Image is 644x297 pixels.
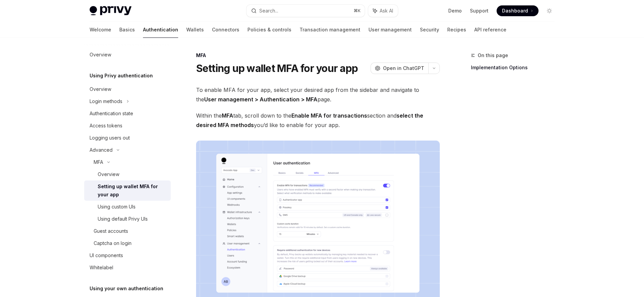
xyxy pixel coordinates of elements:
[94,239,132,247] div: Captcha on login
[90,51,111,59] div: Overview
[380,7,393,14] span: Ask AI
[143,22,178,38] a: Authentication
[212,22,239,38] a: Connectors
[368,22,412,38] a: User management
[471,62,560,73] a: Implementation Options
[368,5,398,17] button: Ask AI
[84,83,171,95] a: Overview
[354,8,361,14] span: ⌘ K
[90,85,111,93] div: Overview
[474,22,506,38] a: API reference
[90,284,163,293] h5: Using your own authentication
[90,146,113,154] div: Advanced
[448,7,462,14] a: Demo
[502,7,528,14] span: Dashboard
[98,215,148,223] div: Using default Privy UIs
[84,237,171,249] a: Captcha on login
[196,62,358,74] h1: Setting up wallet MFA for your app
[246,5,365,17] button: Search...⌘K
[90,134,130,142] div: Logging users out
[90,97,122,105] div: Login methods
[90,109,133,118] div: Authentication state
[84,225,171,237] a: Guest accounts
[84,201,171,213] a: Using custom UIs
[119,22,135,38] a: Basics
[222,112,233,119] strong: MFA
[478,51,508,59] span: On this page
[98,182,167,199] div: Setting up wallet MFA for your app
[90,6,132,16] img: light logo
[371,63,428,74] button: Open in ChatGPT
[196,52,440,59] div: MFA
[259,7,278,15] div: Search...
[204,96,317,103] strong: User management > Authentication > MFA
[90,72,153,80] h5: Using Privy authentication
[196,85,440,104] span: To enable MFA for your app, select your desired app from the sidebar and navigate to the page.
[90,122,122,130] div: Access tokens
[84,49,171,61] a: Overview
[98,203,136,211] div: Using custom UIs
[544,5,555,16] button: Toggle dark mode
[84,132,171,144] a: Logging users out
[84,249,171,262] a: UI components
[196,111,440,130] span: Within the tab, scroll down to the section and you’d like to enable for your app.
[98,170,119,178] div: Overview
[90,251,123,259] div: UI components
[470,7,488,14] a: Support
[447,22,466,38] a: Recipes
[90,22,111,38] a: Welcome
[84,262,171,274] a: Whitelabel
[84,180,171,201] a: Setting up wallet MFA for your app
[84,107,171,120] a: Authentication state
[247,22,291,38] a: Policies & controls
[84,213,171,225] a: Using default Privy UIs
[90,264,113,272] div: Whitelabel
[420,22,439,38] a: Security
[84,168,171,180] a: Overview
[84,120,171,132] a: Access tokens
[300,22,360,38] a: Transaction management
[291,112,367,119] strong: Enable MFA for transactions
[383,65,424,72] span: Open in ChatGPT
[94,227,128,235] div: Guest accounts
[186,22,204,38] a: Wallets
[94,158,103,166] div: MFA
[497,5,539,16] a: Dashboard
